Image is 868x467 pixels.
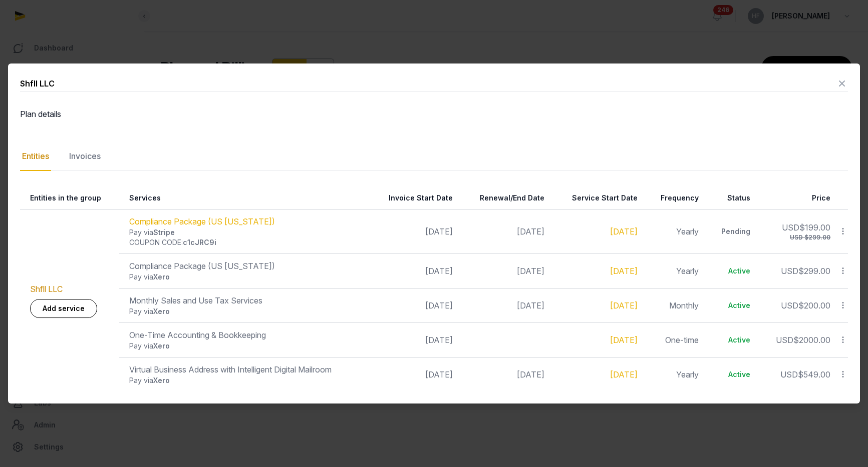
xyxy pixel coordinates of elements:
[129,363,362,375] div: Virtual Business Address with Intelligent Digital Mailroom
[20,77,55,89] div: Shfll LLC
[20,142,51,171] div: Entities
[20,108,221,120] dt: Plan details
[770,233,830,241] div: USD $299.00
[129,216,275,226] a: Compliance Package (US [US_STATE])
[30,299,97,318] a: Add service
[644,288,705,323] td: Monthly
[129,306,362,316] div: Pay via
[459,187,550,209] th: Renewal/End Date
[368,288,459,323] td: [DATE]
[781,300,798,310] span: USD
[644,357,705,392] td: Yearly
[776,335,793,345] span: USD
[368,187,459,209] th: Invoice Start Date
[20,142,848,171] nav: Tabs
[129,375,362,385] div: Pay via
[798,266,830,276] span: $299.00
[610,266,638,276] a: [DATE]
[129,227,362,237] div: Pay via
[459,288,550,323] td: [DATE]
[715,369,750,379] div: Active
[715,266,750,276] div: Active
[153,376,170,384] span: Xero
[705,187,756,209] th: Status
[129,260,362,272] div: Compliance Package (US [US_STATE])
[798,300,830,310] span: $200.00
[368,254,459,288] td: [DATE]
[459,209,550,254] td: [DATE]
[644,187,705,209] th: Frequency
[129,329,362,341] div: One-Time Accounting & Bookkeeping
[129,237,362,247] div: COUPON CODE:
[610,335,638,345] a: [DATE]
[798,369,830,379] span: $549.00
[715,335,750,345] div: Active
[129,272,362,282] div: Pay via
[20,187,119,209] th: Entities in the group
[129,294,362,306] div: Monthly Sales and Use Tax Services
[644,323,705,357] td: One-time
[368,323,459,357] td: [DATE]
[782,222,799,232] span: USD
[610,369,638,379] a: [DATE]
[756,187,836,209] th: Price
[715,226,750,236] div: Pending
[781,266,798,276] span: USD
[780,369,798,379] span: USD
[799,222,830,232] span: $199.00
[368,209,459,254] td: [DATE]
[30,284,63,294] a: Shfll LLC
[644,254,705,288] td: Yearly
[129,341,362,351] div: Pay via
[67,142,103,171] div: Invoices
[610,226,638,236] a: [DATE]
[459,254,550,288] td: [DATE]
[153,307,170,315] span: Xero
[153,341,170,350] span: Xero
[119,187,368,209] th: Services
[793,335,830,345] span: $2000.00
[153,228,175,236] span: Stripe
[715,300,750,310] div: Active
[459,357,550,392] td: [DATE]
[644,209,705,254] td: Yearly
[550,187,643,209] th: Service Start Date
[153,272,170,281] span: Xero
[610,300,638,310] a: [DATE]
[368,357,459,392] td: [DATE]
[183,238,216,246] span: c1cJRC9i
